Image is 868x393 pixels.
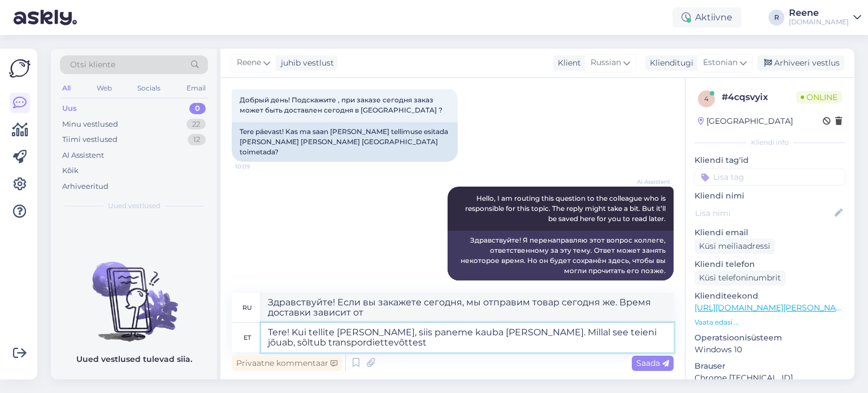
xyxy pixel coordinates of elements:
span: Russian [591,57,621,69]
div: juhib vestlust [276,57,334,69]
div: R [769,10,784,25]
div: Kõik [62,165,79,176]
div: Web [94,81,114,96]
div: 12 [188,134,206,145]
img: Askly Logo [9,58,31,79]
span: Online [796,91,842,103]
span: Uued vestlused [108,201,160,211]
div: [GEOGRAPHIC_DATA] [698,115,793,127]
input: Lisa tag [695,169,845,185]
p: Uued vestlused tulevad siia. [76,353,192,365]
p: Chrome [TECHNICAL_ID] [695,372,845,384]
p: Operatsioonisüsteem [695,332,845,344]
span: Otsi kliente [70,59,115,71]
textarea: Здравствуйте! Если вы закажете сегодня, мы отправим товар сегодня же. Время доставки зависит от [261,293,674,322]
span: AI Assistent [628,178,670,186]
div: Reene [789,8,849,18]
div: Здравствуйте! Я перенаправляю этот вопрос коллеге, ответственному за эту тему. Ответ может занять... [448,231,674,280]
span: Reene [237,57,261,69]
textarea: Tere! Kui tellite [PERSON_NAME], siis paneme kauba [PERSON_NAME]. Millal see teieni jõuab, sõltub... [261,323,674,352]
div: 22 [186,119,206,130]
p: Vaata edasi ... [695,317,845,327]
p: Brauser [695,360,845,372]
div: et [244,328,251,347]
p: Kliendi nimi [695,190,845,202]
p: Klienditeekond [695,290,845,302]
div: Arhiveeri vestlus [757,55,844,71]
div: 0 [189,103,206,114]
div: Arhiveeritud [62,181,108,192]
span: Добрый день! Подскажите , при заказе сегодня заказ может быть доставлен сегодня в [GEOGRAPHIC_DAT... [240,96,442,114]
div: [DOMAIN_NAME] [789,18,849,27]
div: Privaatne kommentaar [232,356,342,371]
p: Kliendi email [695,227,845,239]
div: Uus [62,103,77,114]
span: Hello, I am routing this question to the colleague who is responsible for this topic. The reply m... [465,194,667,223]
p: Windows 10 [695,344,845,356]
div: Klienditugi [645,57,693,69]
div: ru [242,298,252,317]
div: Aktiivne [672,7,741,28]
div: Küsi telefoninumbrit [695,270,785,286]
span: 10:09 [628,281,670,290]
input: Lisa nimi [695,207,832,219]
div: # 4cqsvyix [722,90,796,104]
div: Socials [135,81,163,96]
span: 4 [704,94,709,103]
div: AI Assistent [62,150,104,161]
p: Kliendi telefon [695,258,845,270]
a: [URL][DOMAIN_NAME][PERSON_NAME] [695,303,850,313]
span: Estonian [703,57,737,69]
div: Tere päevast! Kas ma saan [PERSON_NAME] tellimuse esitada [PERSON_NAME] [PERSON_NAME] [GEOGRAPHIC... [232,122,458,162]
span: Saada [636,358,669,368]
div: Tiimi vestlused [62,134,118,145]
p: Kliendi tag'id [695,154,845,166]
div: Email [184,81,208,96]
span: 10:09 [235,162,277,171]
div: Minu vestlused [62,119,118,130]
div: All [60,81,73,96]
div: Klient [553,57,581,69]
div: Kliendi info [695,137,845,148]
img: No chats [51,241,217,343]
a: Reene[DOMAIN_NAME] [789,8,861,27]
div: Küsi meiliaadressi [695,239,775,254]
